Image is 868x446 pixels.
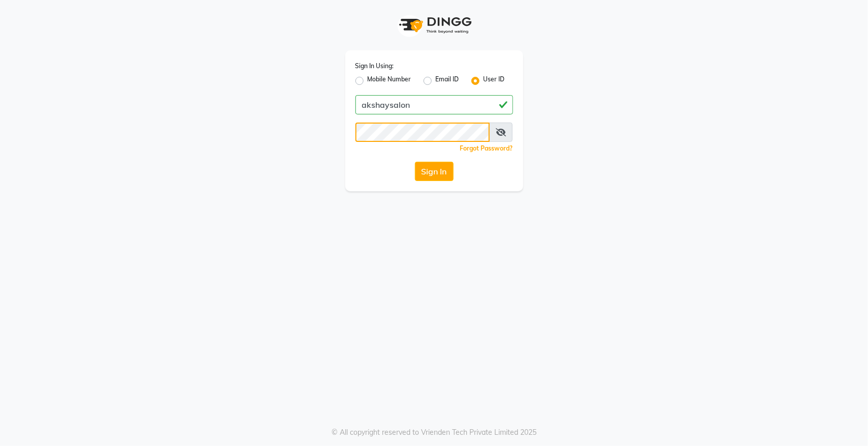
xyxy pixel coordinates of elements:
button: Sign In [415,162,454,181]
a: Forgot Password? [460,144,513,152]
input: Username [355,95,513,114]
label: Sign In Using: [355,62,394,71]
label: Mobile Number [368,75,411,87]
label: Email ID [436,75,459,87]
label: User ID [484,75,505,87]
img: logo1.svg [394,10,475,40]
input: Username [355,123,490,142]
